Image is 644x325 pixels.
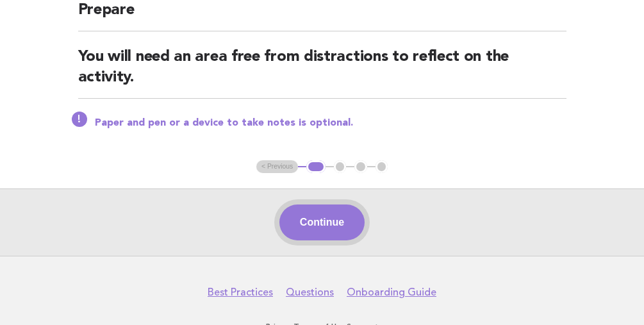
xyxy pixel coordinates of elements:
[78,47,566,99] h2: You will need an area free from distractions to reflect on the activity.
[306,160,325,173] button: 1
[95,117,566,129] p: Paper and pen or a device to take notes is optional.
[347,286,436,299] a: Onboarding Guide
[286,286,334,299] a: Questions
[279,204,365,240] button: Continue
[208,286,273,299] a: Best Practices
